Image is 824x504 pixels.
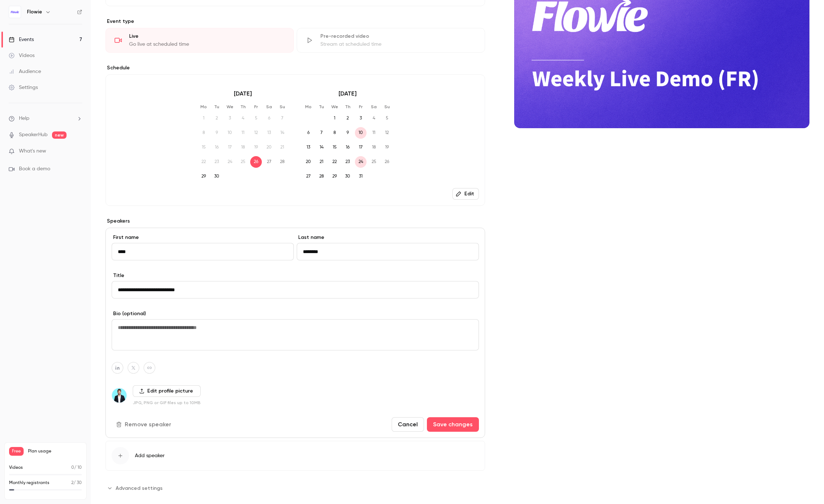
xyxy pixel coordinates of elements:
div: Videos [9,52,35,59]
button: Cancel [392,417,424,432]
span: 9 [211,127,223,139]
span: Help [19,115,29,122]
span: 7 [316,127,327,139]
button: Save changes [427,417,479,432]
span: What's new [19,147,46,155]
img: Rémi Legorrec [112,388,127,403]
span: 17 [224,142,236,153]
p: / 10 [71,464,82,471]
span: 11 [368,127,380,139]
p: JPG, PNG or GIF files up to 10MB [133,400,201,406]
span: 14 [276,127,288,139]
span: 7 [276,113,288,124]
span: 25 [237,156,249,168]
div: Settings [9,84,38,91]
span: 15 [329,142,340,153]
p: Sa [263,104,275,110]
p: Su [276,104,288,110]
p: Schedule [105,64,485,72]
span: 4 [237,113,249,124]
div: Pre-recorded videoStream at scheduled time [297,28,485,53]
div: Audience [9,68,41,75]
div: Pre-recorded video [320,33,476,40]
span: 3 [355,113,367,124]
span: 31 [355,171,367,182]
div: Events [9,36,34,43]
span: 27 [303,171,314,182]
span: 18 [237,142,249,153]
p: Sa [368,104,380,110]
span: 30 [342,171,353,182]
span: new [52,131,67,139]
span: 19 [381,142,393,153]
span: 22 [198,156,209,168]
p: Su [381,104,393,110]
a: SpeakerHub [19,131,48,139]
h6: Flowie [27,8,42,16]
p: / 30 [71,480,82,486]
span: 16 [342,142,353,153]
span: 22 [329,156,340,168]
section: Advanced settings [105,482,485,494]
div: Stream at scheduled time [320,41,476,48]
div: Go live at scheduled time [129,41,285,48]
p: [DATE] [198,89,288,98]
span: 15 [198,142,209,153]
span: 29 [329,171,340,182]
span: 19 [250,142,262,153]
span: 25 [368,156,380,168]
span: 20 [263,142,275,153]
span: 16 [211,142,223,153]
span: 4 [368,113,380,124]
span: 23 [211,156,223,168]
span: 10 [355,127,367,139]
p: We [329,104,340,110]
span: 2 [211,113,223,124]
label: Last name [297,234,479,241]
span: 21 [316,156,327,168]
button: Add speaker [105,441,485,471]
button: Advanced settings [105,482,167,494]
span: 5 [381,113,393,124]
span: Free [9,447,24,456]
p: [DATE] [303,89,393,98]
span: 1 [198,113,209,124]
span: Add speaker [135,452,165,459]
span: 21 [276,142,288,153]
label: Edit profile picture [133,385,201,397]
p: Event type [105,18,485,25]
span: 3 [224,113,236,124]
span: 12 [250,127,262,139]
p: Fr [355,104,367,110]
button: Edit [452,188,479,200]
span: 11 [237,127,249,139]
p: Tu [316,104,327,110]
label: Speakers [105,218,485,225]
span: 17 [355,142,367,153]
span: 24 [224,156,236,168]
span: 12 [381,127,393,139]
p: Fr [250,104,262,110]
span: 8 [329,127,340,139]
span: 2 [71,481,73,485]
li: help-dropdown-opener [9,115,82,122]
div: LiveGo live at scheduled time [105,28,294,53]
span: 10 [224,127,236,139]
label: Bio (optional) [112,310,479,317]
span: 26 [250,156,262,168]
span: 29 [198,171,209,182]
div: Live [129,33,285,40]
iframe: Noticeable Trigger [73,148,82,155]
span: 18 [368,142,380,153]
span: 0 [71,466,74,470]
span: 28 [276,156,288,168]
span: 20 [303,156,314,168]
p: Tu [211,104,223,110]
span: Plan usage [28,448,82,454]
span: 13 [263,127,275,139]
span: 2 [342,113,353,124]
span: 30 [211,171,223,182]
span: 14 [316,142,327,153]
p: Videos [9,464,23,471]
span: 26 [381,156,393,168]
